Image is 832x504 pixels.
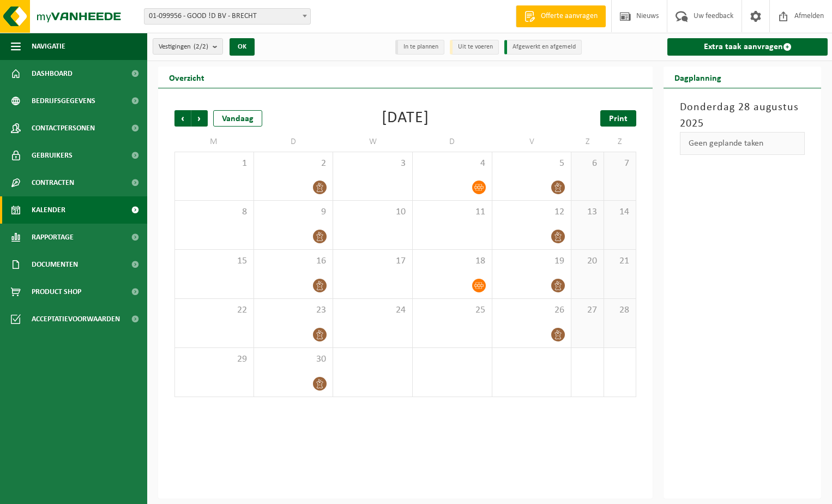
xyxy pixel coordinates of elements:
span: 19 [498,255,566,267]
span: 4 [418,158,486,170]
a: Extra taak aanvragen [667,38,828,56]
span: 01-099956 - GOOD !D BV - BRECHT [144,9,310,24]
button: Vestigingen(2/2) [153,38,223,55]
span: Offerte aanvragen [538,11,600,22]
span: 23 [260,304,328,316]
span: Gebruikers [32,142,73,169]
span: 5 [498,158,566,170]
span: 14 [610,206,630,218]
a: Offerte aanvragen [516,5,606,27]
div: Geen geplande taken [680,132,805,155]
button: OK [230,38,255,56]
count: (2/2) [194,43,208,50]
div: [DATE] [382,110,429,127]
span: 25 [418,304,486,316]
span: 15 [180,255,248,267]
td: V [492,132,572,152]
span: Acceptatievoorwaarden [32,305,120,333]
span: 13 [577,206,598,218]
span: 18 [418,255,486,267]
td: Z [571,132,604,152]
span: Contactpersonen [32,115,95,142]
span: Navigatie [32,33,65,60]
span: 26 [498,304,566,316]
h2: Dagplanning [664,67,732,88]
span: 3 [339,158,407,170]
span: Contracten [32,169,74,196]
span: 10 [339,206,407,218]
span: 20 [577,255,598,267]
div: Vandaag [213,110,262,127]
span: 2 [260,158,328,170]
span: Vorige [174,110,191,127]
h2: Overzicht [158,67,215,88]
span: Rapportage [32,224,74,251]
span: 8 [180,206,248,218]
h3: Donderdag 28 augustus 2025 [680,99,805,132]
td: D [254,132,334,152]
li: Afgewerkt en afgemeld [504,40,582,55]
span: Product Shop [32,278,81,305]
span: Print [609,115,628,123]
span: 16 [260,255,328,267]
span: 17 [339,255,407,267]
td: W [333,132,413,152]
span: 21 [610,255,630,267]
span: 22 [180,304,248,316]
span: 24 [339,304,407,316]
span: 29 [180,353,248,365]
span: 7 [610,158,630,170]
span: 12 [498,206,566,218]
span: Kalender [32,196,65,224]
span: 1 [180,158,248,170]
span: 6 [577,158,598,170]
a: Print [600,110,636,127]
span: Vestigingen [159,39,208,55]
span: Dashboard [32,60,73,87]
td: M [174,132,254,152]
span: 9 [260,206,328,218]
span: 01-099956 - GOOD !D BV - BRECHT [144,8,311,25]
li: In te plannen [395,40,444,55]
span: 11 [418,206,486,218]
span: 30 [260,353,328,365]
span: 27 [577,304,598,316]
span: 28 [610,304,630,316]
span: Documenten [32,251,78,278]
span: Volgende [191,110,208,127]
li: Uit te voeren [450,40,499,55]
td: D [413,132,492,152]
span: Bedrijfsgegevens [32,87,95,115]
td: Z [604,132,636,152]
